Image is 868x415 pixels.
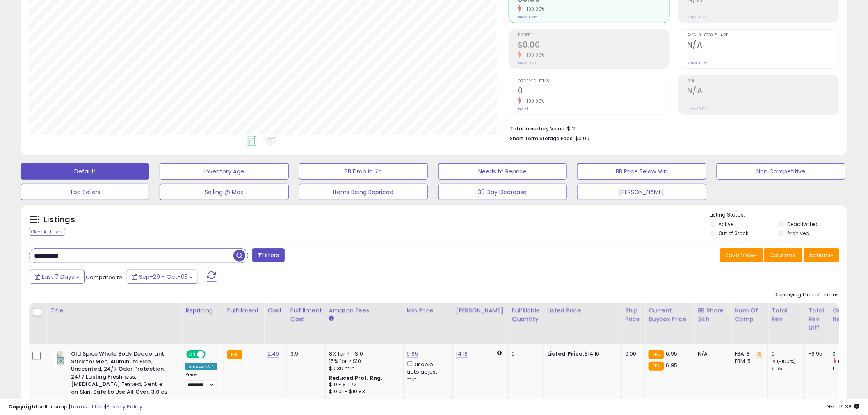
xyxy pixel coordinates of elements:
[518,61,536,66] small: Prev: $0.77
[42,273,74,281] span: Last 7 Days
[438,163,567,180] button: Needs to Reprice
[160,163,288,180] button: Inventory Age
[187,351,197,358] span: ON
[787,221,818,228] label: Deactivated
[290,306,322,324] div: Fulfillment Cost
[827,403,860,410] span: 2025-10-13 19:38 GMT
[329,358,397,365] div: 15% for > $10
[809,306,826,332] div: Total Rev. Diff.
[518,15,537,20] small: Prev: $6.95
[547,350,585,358] b: Listed Price:
[774,291,839,299] div: Displaying 1 to 1 of 1 items
[764,248,803,262] button: Columns
[299,184,428,200] button: Items Being Repriced
[407,350,418,358] a: 6.65
[804,248,839,262] button: Actions
[329,365,397,372] div: $0.30 min
[521,52,545,58] small: -100.00%
[687,15,706,20] small: Prev: 11.08%
[407,306,449,315] div: Min Price
[735,350,762,358] div: FBA: 8
[719,221,734,228] label: Active
[512,306,540,324] div: Fulfillable Quantity
[204,351,217,358] span: OFF
[772,365,805,372] div: 6.95
[687,40,839,51] h2: N/A
[329,381,397,388] div: $10 - $11.72
[649,306,691,324] div: Current Buybox Price
[735,306,765,324] div: Num of Comp.
[267,350,279,358] a: 2.49
[299,163,428,180] button: BB Drop in 7d
[127,270,198,284] button: Sep-29 - Oct-05
[510,135,574,142] b: Short Term Storage Fees:
[809,350,823,358] div: -6.95
[833,365,866,372] div: 1
[687,61,707,66] small: Prev: 0.00%
[575,135,589,142] span: $0.00
[687,107,709,112] small: Prev: 30.92%
[185,306,220,315] div: Repricing
[833,306,863,324] div: Ordered Items
[8,403,38,410] strong: Copyright
[521,98,545,104] small: -100.00%
[518,40,669,51] h2: $0.00
[29,228,65,236] div: Clear All Filters
[518,33,669,38] span: Profit
[687,79,839,84] span: ROI
[772,350,805,358] div: 0
[521,6,545,12] small: -100.00%
[577,163,706,180] button: BB Price Below Min
[252,248,284,262] button: Filters
[577,184,706,200] button: [PERSON_NAME]
[720,248,763,262] button: Save View
[185,372,217,390] div: Preset:
[698,306,728,324] div: BB Share 24h.
[518,86,669,97] h2: 0
[547,306,618,315] div: Listed Price
[787,230,809,237] label: Archived
[512,350,537,358] div: 0
[456,306,505,315] div: [PERSON_NAME]
[71,350,171,398] b: Old Spice Whole Body Deodorant Stick for Men, Aluminum Free, Unscented, 24/7 Odor Protection, 24/...
[687,33,839,38] span: Avg. Buybox Share
[625,306,642,324] div: Ship Price
[50,306,178,315] div: Title
[86,274,123,281] span: Compared to:
[106,403,142,410] a: Privacy Policy
[772,306,802,324] div: Total Rev.
[666,350,678,358] span: 6.95
[456,350,468,358] a: 14.16
[710,211,847,219] p: Listing States:
[438,184,567,200] button: 30 Day Decrease
[838,358,857,365] small: (-100%)
[43,214,75,226] h5: Listings
[8,403,142,411] div: seller snap | |
[719,230,749,237] label: Out of Stock
[139,273,188,281] span: Sep-29 - Oct-05
[770,251,795,259] span: Columns
[518,79,669,84] span: Ordered Items
[687,86,839,97] h2: N/A
[649,362,664,371] small: FBA
[21,184,149,200] button: Top Sellers
[666,361,678,369] span: 6.95
[735,358,762,365] div: FBM: 5
[227,350,242,359] small: FBA
[649,350,664,359] small: FBA
[329,374,383,381] b: Reduced Prof. Rng.
[227,306,260,315] div: Fulfillment
[510,123,833,133] li: $12
[518,107,528,112] small: Prev: 1
[833,350,866,358] div: 0
[329,306,400,315] div: Amazon Fees
[290,350,319,358] div: 3.9
[21,163,149,180] button: Default
[267,306,283,315] div: Cost
[185,363,217,370] div: Amazon AI *
[329,350,397,358] div: 8% for <= $10
[625,350,639,358] div: 0.00
[547,350,615,358] div: $14.16
[70,403,105,410] a: Terms of Use
[777,358,796,365] small: (-100%)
